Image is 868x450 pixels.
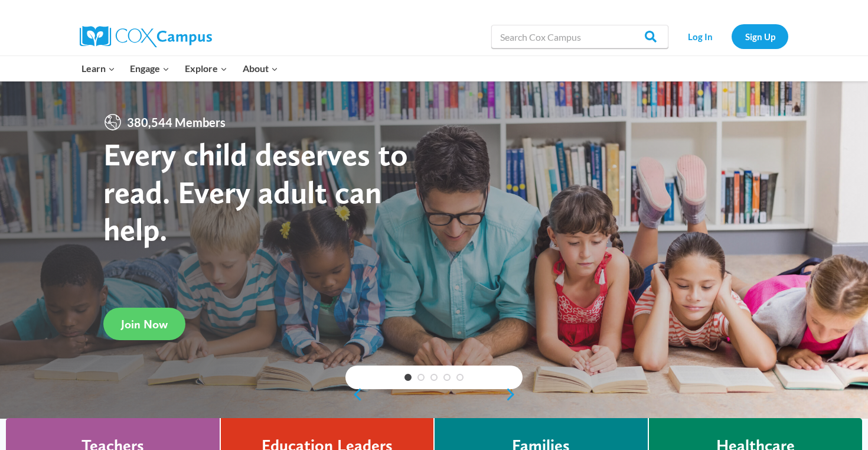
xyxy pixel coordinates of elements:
a: 2 [417,374,425,381]
nav: Primary Navigation [74,56,285,81]
a: Join Now [103,308,185,340]
span: Join Now [121,317,168,331]
nav: Secondary Navigation [674,24,788,48]
strong: Every child deserves to read. Every adult can help. [103,135,408,248]
a: 1 [404,374,412,381]
div: content slider buttons [345,383,523,406]
span: Explore [185,61,227,76]
input: Search Cox Campus [491,25,668,48]
span: 380,544 Members [122,113,230,132]
a: 4 [443,374,451,381]
a: previous [345,387,363,402]
span: Learn [81,61,115,76]
img: Cox Campus [80,26,212,47]
a: Log In [674,24,726,48]
span: About [243,61,278,76]
a: 3 [430,374,438,381]
a: next [505,387,523,402]
a: 5 [456,374,464,381]
span: Engage [130,61,169,76]
a: Sign Up [732,24,788,48]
